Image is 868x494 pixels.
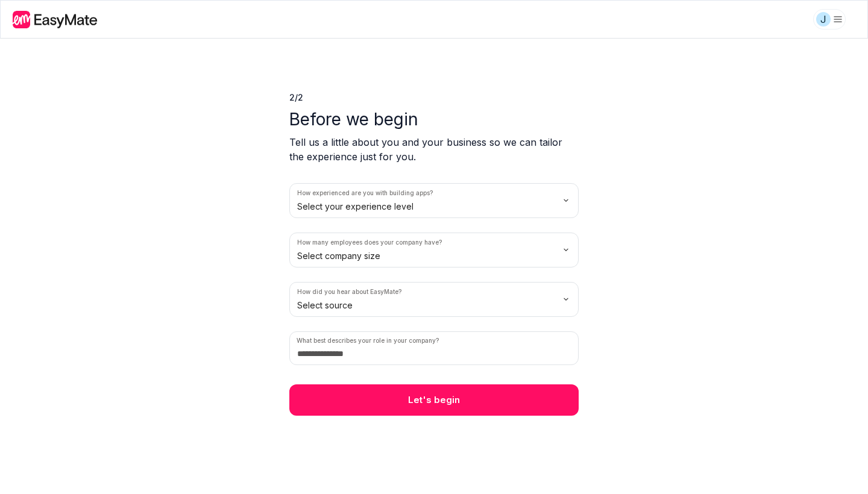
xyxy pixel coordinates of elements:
[289,108,579,130] p: Before we begin
[289,384,579,416] button: Let's begin
[297,238,442,247] label: How many employees does your company have?
[289,92,579,104] p: 2 / 2
[816,12,831,27] div: J
[297,189,433,198] label: How experienced are you with building apps?
[297,287,401,296] label: How did you hear about EasyMate?
[289,135,579,164] p: Tell us a little about you and your business so we can tailor the experience just for you.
